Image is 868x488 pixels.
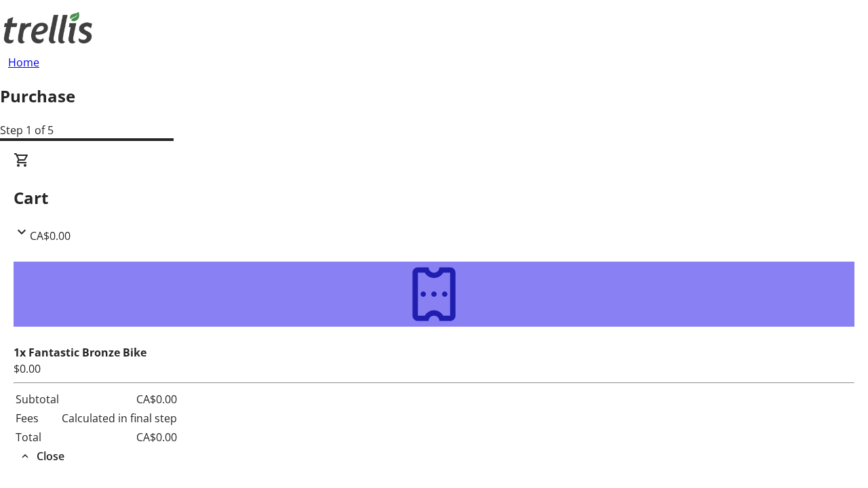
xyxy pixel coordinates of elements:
strong: 1x Fantastic Bronze Bike [14,345,146,360]
td: Fees [15,409,60,427]
td: Calculated in final step [61,409,178,427]
div: $0.00 [14,361,854,377]
td: Subtotal [15,390,60,408]
span: CA$0.00 [30,228,71,243]
td: Total [15,428,60,446]
div: CartCA$0.00 [14,152,854,244]
td: CA$0.00 [61,428,178,446]
h2: Cart [14,186,854,210]
div: CartCA$0.00 [14,244,854,465]
span: Close [37,448,64,464]
button: Close [14,448,70,464]
td: CA$0.00 [61,390,178,408]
